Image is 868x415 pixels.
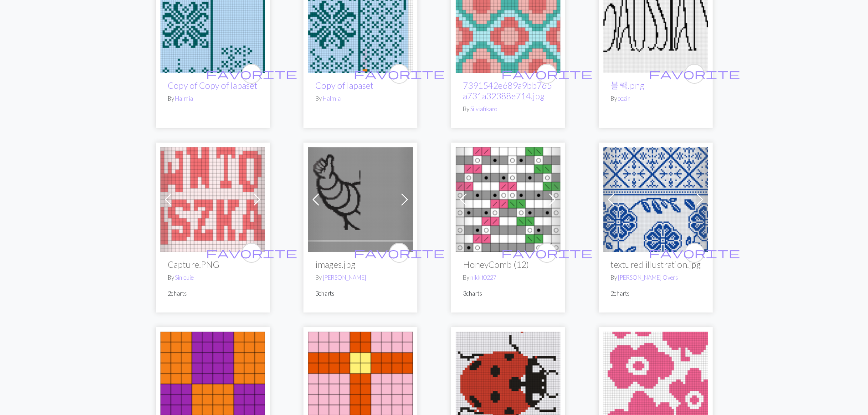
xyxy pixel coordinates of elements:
p: By [168,94,258,103]
h2: textured illustration.jpg [611,259,701,270]
a: Halmia [323,95,341,102]
button: favourite [389,64,409,84]
span: favorite [501,246,592,260]
p: By [168,273,258,282]
i: favourite [354,65,445,83]
i: favourite [354,244,445,262]
a: Copy of lapaset [315,80,374,91]
a: [PERSON_NAME] [323,274,366,281]
a: Checks [160,379,265,387]
i: favourite [501,244,592,262]
a: lapaset [308,15,413,23]
a: squares [308,379,413,387]
a: 블랙.png [611,80,644,91]
i: favourite [649,244,740,262]
img: Capture.PNG [160,147,265,252]
a: Silviafikaro [470,105,497,113]
p: 2 charts [168,289,258,298]
button: favourite [389,243,409,263]
button: favourite [684,243,704,263]
span: favorite [354,246,445,260]
p: By [463,273,553,282]
a: flower_geometry.jpg [456,15,560,23]
span: favorite [206,246,297,260]
span: favorite [649,67,740,81]
img: images.jpg [308,147,413,252]
a: HoneyComb (12) [456,194,560,203]
a: images.jpg [308,194,413,203]
button: favourite [684,64,704,84]
button: favourite [537,64,557,84]
a: 가우시안_로고 [603,15,708,23]
p: 3 charts [463,289,553,298]
p: By [611,94,701,103]
span: favorite [206,67,297,81]
p: 2 charts [611,289,701,298]
a: 7391542e689a9bb765a731a32388e714.jpg [463,80,552,101]
a: Villaneuleen lahkeet (oikea lahje) [603,379,708,387]
a: Capture.PNG [160,194,265,203]
h2: HoneyComb (12) [463,259,553,270]
span: favorite [501,67,592,81]
a: Copy of Copy of lapaset [168,80,257,91]
img: textured illustration.jpg [603,147,708,252]
i: favourite [649,65,740,83]
p: By [611,273,701,282]
button: favourite [241,243,262,263]
i: favourite [206,244,297,262]
a: oozin [618,95,631,102]
p: By [315,94,406,103]
a: Sinlouie [175,274,194,281]
a: textured illustration.jpg [603,194,708,203]
span: favorite [354,67,445,81]
button: favourite [241,64,262,84]
h2: images.jpg [315,259,406,270]
p: 3 charts [315,289,406,298]
a: [PERSON_NAME] Overs [618,274,678,281]
img: HoneyComb (12) [456,147,560,252]
a: nikkit0227 [470,274,496,281]
span: favorite [649,246,740,260]
a: lapaset [160,15,265,23]
p: By [463,105,553,113]
p: By [315,273,406,282]
h2: Capture.PNG [168,259,258,270]
i: favourite [206,65,297,83]
a: ladybiird.png [456,379,560,387]
i: favourite [501,65,592,83]
button: favourite [537,243,557,263]
a: Halmia [175,95,193,102]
